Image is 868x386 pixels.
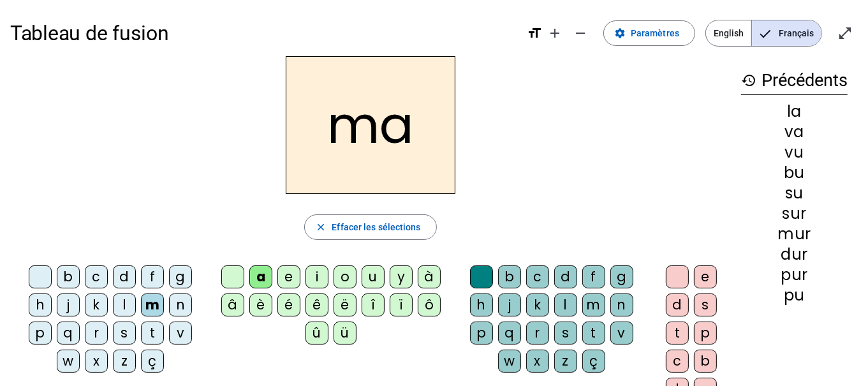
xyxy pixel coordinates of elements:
div: m [141,293,164,316]
div: d [113,265,136,288]
div: h [470,293,493,316]
div: vu [741,145,848,160]
div: ü [334,322,357,345]
div: q [57,322,80,345]
div: o [334,265,357,288]
div: ë [334,293,357,316]
div: x [526,350,549,373]
div: pu [741,288,848,303]
div: x [85,350,108,373]
div: p [29,322,52,345]
div: w [498,350,521,373]
div: b [498,265,521,288]
div: t [582,322,605,345]
div: p [694,322,717,345]
div: û [305,322,328,345]
mat-icon: open_in_full [837,26,853,41]
div: i [305,265,328,288]
mat-icon: add [547,26,563,41]
div: g [169,265,192,288]
div: h [29,293,52,316]
h3: Précédents [741,66,848,95]
div: r [526,322,549,345]
div: bu [741,165,848,181]
div: j [498,293,521,316]
div: va [741,124,848,140]
div: e [277,265,300,288]
div: n [169,293,192,316]
div: q [498,322,521,345]
div: c [526,265,549,288]
div: ï [390,293,413,316]
div: r [85,322,108,345]
div: l [113,293,136,316]
div: â [221,293,244,316]
div: c [666,350,689,373]
button: Entrer en plein écran [832,20,858,46]
div: s [694,293,717,316]
mat-button-toggle-group: Language selection [705,20,822,47]
div: u [362,265,385,288]
span: Effacer les sélections [332,219,420,235]
div: sur [741,206,848,221]
div: v [169,322,192,345]
div: à [418,265,441,288]
div: a [249,265,272,288]
div: y [390,265,413,288]
mat-icon: format_size [527,26,542,41]
div: e [694,265,717,288]
div: è [249,293,272,316]
button: Augmenter la taille de la police [542,20,568,46]
div: b [694,350,717,373]
div: k [85,293,108,316]
div: l [554,293,577,316]
h2: ma [286,56,455,194]
mat-icon: close [315,221,327,233]
mat-icon: remove [573,26,588,41]
button: Diminuer la taille de la police [568,20,593,46]
div: mur [741,226,848,242]
div: ô [418,293,441,316]
div: t [141,322,164,345]
div: c [85,265,108,288]
div: î [362,293,385,316]
div: m [582,293,605,316]
div: ç [141,350,164,373]
button: Effacer les sélections [304,214,436,240]
div: k [526,293,549,316]
div: z [113,350,136,373]
div: p [470,322,493,345]
div: v [610,322,633,345]
mat-icon: history [741,73,756,88]
div: b [57,265,80,288]
div: pur [741,267,848,283]
div: s [554,322,577,345]
div: w [57,350,80,373]
div: ç [582,350,605,373]
span: English [706,20,751,46]
div: z [554,350,577,373]
div: la [741,104,848,119]
div: j [57,293,80,316]
div: n [610,293,633,316]
div: t [666,322,689,345]
h1: Tableau de fusion [10,13,517,54]
div: su [741,186,848,201]
div: ê [305,293,328,316]
mat-icon: settings [614,27,626,39]
div: g [610,265,633,288]
div: dur [741,247,848,262]
div: d [666,293,689,316]
span: Français [752,20,821,46]
div: s [113,322,136,345]
button: Paramètres [603,20,695,46]
div: é [277,293,300,316]
div: f [582,265,605,288]
div: d [554,265,577,288]
span: Paramètres [631,26,679,41]
div: f [141,265,164,288]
